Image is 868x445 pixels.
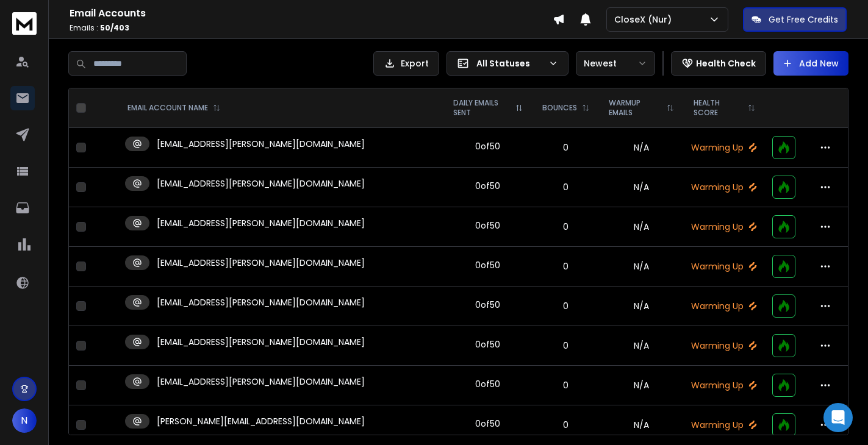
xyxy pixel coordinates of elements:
td: N/A [599,287,684,326]
p: Health Check [696,57,756,69]
p: Emails : [70,23,553,33]
button: N [12,408,37,433]
p: Warming Up [691,379,758,391]
p: [EMAIL_ADDRESS][PERSON_NAME][DOMAIN_NAME] [157,296,365,308]
div: 0 of 50 [475,219,500,232]
p: WARMUP EMAILS [609,98,662,118]
p: BOUNCES [542,103,577,113]
td: N/A [599,405,684,445]
button: Add New [773,51,848,76]
p: [EMAIL_ADDRESS][PERSON_NAME][DOMAIN_NAME] [157,217,365,229]
div: 0 of 50 [475,180,500,192]
p: 0 [540,419,592,431]
div: 0 of 50 [475,299,500,311]
button: Newest [576,51,655,76]
p: Get Free Credits [769,13,838,26]
button: Export [373,51,439,76]
p: 0 [540,300,592,312]
p: Warming Up [691,260,758,272]
p: [EMAIL_ADDRESS][PERSON_NAME][DOMAIN_NAME] [157,376,365,388]
p: Warming Up [691,340,758,352]
button: Get Free Credits [743,7,847,32]
h1: Email Accounts [70,6,553,21]
p: 0 [540,340,592,352]
td: N/A [599,168,684,207]
p: 0 [540,379,592,391]
p: All Statuses [476,57,543,69]
div: 0 of 50 [475,418,500,430]
td: N/A [599,207,684,247]
p: CloseX (Nur) [614,13,676,26]
p: [EMAIL_ADDRESS][PERSON_NAME][DOMAIN_NAME] [157,336,365,348]
button: Health Check [671,51,766,76]
td: N/A [599,128,684,168]
span: 50 / 403 [100,23,129,33]
div: Open Intercom Messenger [823,403,853,432]
p: 0 [540,181,592,193]
td: N/A [599,326,684,366]
p: 0 [540,221,592,233]
p: [EMAIL_ADDRESS][PERSON_NAME][DOMAIN_NAME] [157,257,365,269]
div: 0 of 50 [475,259,500,271]
p: Warming Up [691,221,758,233]
div: 0 of 50 [475,378,500,390]
p: Warming Up [691,181,758,193]
div: 0 of 50 [475,140,500,152]
div: 0 of 50 [475,338,500,351]
p: HEALTH SCORE [694,98,743,118]
p: [EMAIL_ADDRESS][PERSON_NAME][DOMAIN_NAME] [157,138,365,150]
p: 0 [540,260,592,272]
p: Warming Up [691,419,758,431]
td: N/A [599,247,684,287]
p: [EMAIL_ADDRESS][PERSON_NAME][DOMAIN_NAME] [157,177,365,190]
p: 0 [540,141,592,154]
p: [PERSON_NAME][EMAIL_ADDRESS][DOMAIN_NAME] [157,415,365,427]
p: DAILY EMAILS SENT [453,98,511,118]
p: Warming Up [691,141,758,154]
td: N/A [599,366,684,405]
p: Warming Up [691,300,758,312]
img: logo [12,12,37,35]
div: EMAIL ACCOUNT NAME [127,103,220,113]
